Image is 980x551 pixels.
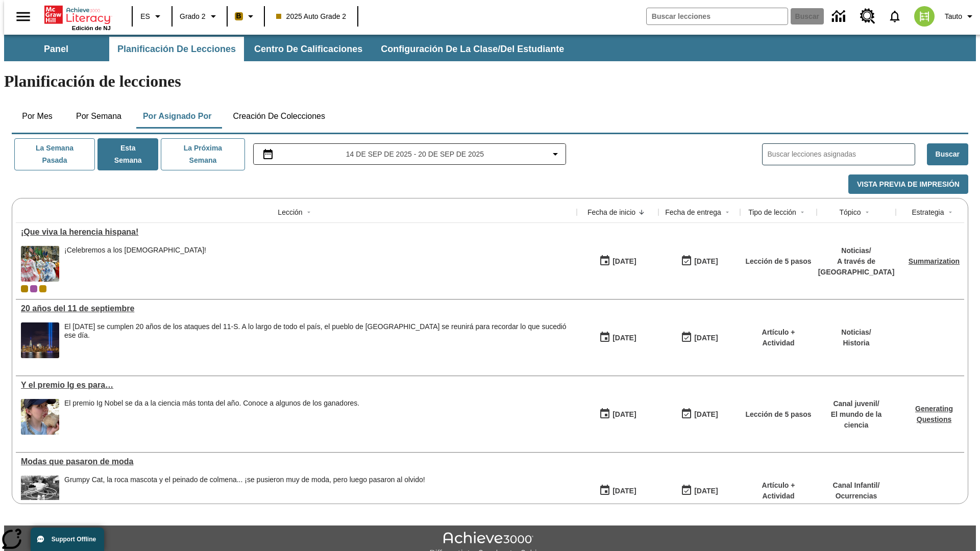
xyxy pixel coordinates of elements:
button: Sort [303,206,315,218]
div: [DATE] [612,408,636,421]
button: 09/14/25: Último día en que podrá accederse la lección [677,328,721,347]
input: Buscar lecciones asignadas [768,147,915,162]
a: Notificaciones [881,3,908,30]
span: Tauto [945,11,962,22]
span: Support Offline [52,536,96,543]
p: A través de [GEOGRAPHIC_DATA] [818,256,895,278]
button: La próxima semana [161,138,244,170]
a: Portada [44,5,111,25]
div: Subbarra de navegación [4,37,573,61]
p: Lección de 5 pasos [745,409,811,420]
div: Tipo de lección [748,207,796,217]
img: Una joven lame una piedra, o hueso, al aire libre. [21,399,59,435]
div: El premio Ig Nobel se da a la ciencia más tonta del año. Conoce a algunos de los ganadores. [64,399,359,408]
button: Panel [5,37,107,61]
span: Panel [44,43,68,55]
span: 2025 Auto Grade 2 [276,11,347,22]
button: Boost El color de la clase es anaranjado claro. Cambiar el color de la clase. [231,7,261,26]
div: El 11 de septiembre de 2021 se cumplen 20 años de los ataques del 11-S. A lo largo de todo el paí... [64,322,572,358]
p: Noticias / [818,245,895,256]
button: Lenguaje: ES, Selecciona un idioma [136,7,168,26]
button: Escoja un nuevo avatar [908,3,941,30]
div: ¡Celebremos a los hispanoamericanos! [64,246,206,282]
span: Edición de NJ [72,25,111,31]
button: Buscar [927,143,968,165]
button: 09/14/25: Primer día en que estuvo disponible la lección [596,328,640,347]
svg: Collapse Date Range Filter [549,148,561,160]
button: Por semana [68,104,130,129]
button: 09/14/25: Primer día en que estuvo disponible la lección [596,405,640,424]
div: Modas que pasaron de moda [21,457,572,466]
div: El premio Ig Nobel se da a la ciencia más tonta del año. Conoce a algunos de los ganadores. [64,399,359,435]
a: ¡Que viva la herencia hispana!, Lecciones [21,228,572,237]
div: Lección [278,207,302,217]
button: Sort [861,206,873,218]
div: New 2025 class [39,285,46,292]
a: Generating Questions [915,405,953,423]
div: OL 2025 Auto Grade 3 [30,285,37,292]
span: ES [140,11,150,22]
div: Estrategia [912,207,944,217]
button: Creación de colecciones [225,104,333,129]
button: Por asignado por [135,104,220,129]
p: Canal juvenil / [822,398,891,409]
input: Buscar campo [647,8,788,24]
div: [DATE] [694,255,718,268]
p: Artículo + Actividad [745,480,812,502]
div: [DATE] [694,332,718,344]
div: Clase actual [21,285,28,292]
button: Sort [796,206,808,218]
button: Vista previa de impresión [848,174,968,194]
button: Sort [944,206,957,218]
p: Noticias / [841,327,871,338]
img: foto en blanco y negro de una chica haciendo girar unos hula-hulas en la década de 1950 [21,475,59,511]
span: Planificación de lecciones [117,43,236,55]
button: 07/19/25: Primer día en que estuvo disponible la lección [596,481,640,500]
button: 09/14/25: Último día en que podrá accederse la lección [677,405,721,424]
button: Por mes [12,104,63,129]
div: Subbarra de navegación [4,35,976,61]
button: Sort [721,206,733,218]
span: 14 de sep de 2025 - 20 de sep de 2025 [346,149,484,160]
button: Grado: Grado 2, Elige un grado [176,7,224,26]
button: La semana pasada [14,138,95,170]
button: Centro de calificaciones [246,37,371,61]
a: Summarization [909,257,960,265]
span: Configuración de la clase/del estudiante [381,43,564,55]
img: Tributo con luces en la ciudad de Nueva York desde el Parque Estatal Liberty (Nueva Jersey) [21,322,59,358]
p: Ocurrencias [833,491,880,502]
div: ¡Celebremos a los [DEMOGRAPHIC_DATA]! [64,246,206,255]
a: Modas que pasaron de moda, Lecciones [21,457,572,466]
div: [DATE] [694,408,718,421]
a: Centro de recursos, Se abrirá en una pestaña nueva. [854,3,881,30]
div: Fecha de entrega [665,207,721,217]
div: Grumpy Cat, la roca mascota y el peinado de colmena... ¡se pusieron muy de moda, pero luego pasar... [64,475,425,511]
a: Y el premio Ig es para…, Lecciones [21,381,572,390]
button: 09/21/25: Último día en que podrá accederse la lección [677,252,721,271]
div: 20 años del 11 de septiembre [21,304,572,313]
h1: Planificación de lecciones [4,72,976,91]
div: Grumpy Cat, la roca mascota y el peinado de colmena... ¡se pusieron muy de moda, pero luego pasar... [64,475,425,484]
p: Canal Infantil / [833,480,880,491]
button: Planificación de lecciones [109,37,244,61]
div: [DATE] [612,485,636,497]
div: Portada [44,4,111,31]
button: Support Offline [31,528,104,551]
div: Fecha de inicio [587,207,635,217]
button: Configuración de la clase/del estudiante [373,37,572,61]
div: [DATE] [694,485,718,497]
span: B [236,10,241,22]
div: ¡Que viva la herencia hispana! [21,228,572,237]
div: [DATE] [612,332,636,344]
button: 06/30/26: Último día en que podrá accederse la lección [677,481,721,500]
a: 20 años del 11 de septiembre, Lecciones [21,304,572,313]
span: Grado 2 [180,11,206,22]
p: El mundo de la ciencia [822,409,891,431]
img: dos filas de mujeres hispanas en un desfile que celebra la cultura hispana. Las mujeres lucen col... [21,246,59,282]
